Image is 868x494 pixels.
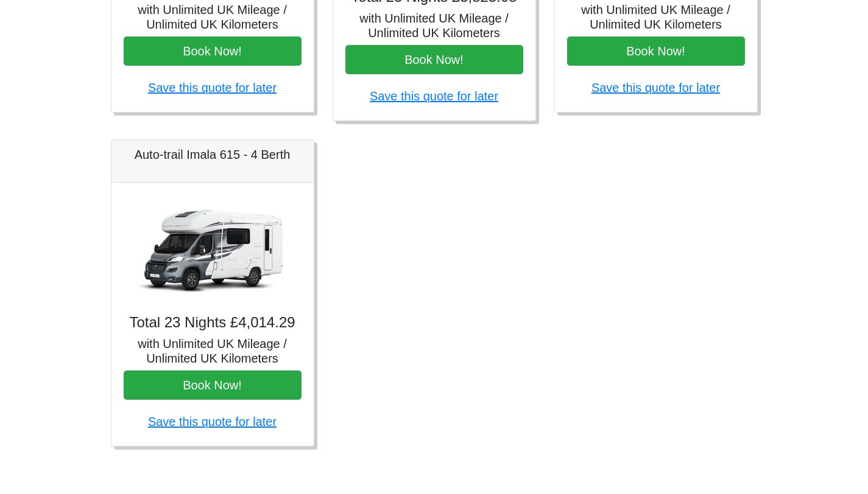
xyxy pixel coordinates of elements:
button: Book Now! [124,37,302,66]
a: Save this quote for later [148,415,277,428]
a: Save this quote for later [591,81,720,94]
a: Save this quote for later [148,81,277,94]
h5: with Unlimited UK Mileage / Unlimited UK Kilometers [567,2,745,32]
button: Book Now! [124,370,302,400]
button: Book Now! [345,45,523,74]
h5: with Unlimited UK Mileage / Unlimited UK Kilometers [124,2,302,32]
h5: with Unlimited UK Mileage / Unlimited UK Kilometers [345,11,523,40]
img: Auto-trail Imala 615 - 4 Berth [127,195,298,304]
button: Book Now! [567,37,745,66]
h5: Auto-trail Imala 615 - 4 Berth [124,147,302,162]
h4: Total 23 Nights £4,014.29 [124,314,302,332]
h5: with Unlimited UK Mileage / Unlimited UK Kilometers [124,336,302,366]
a: Save this quote for later [370,89,498,103]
